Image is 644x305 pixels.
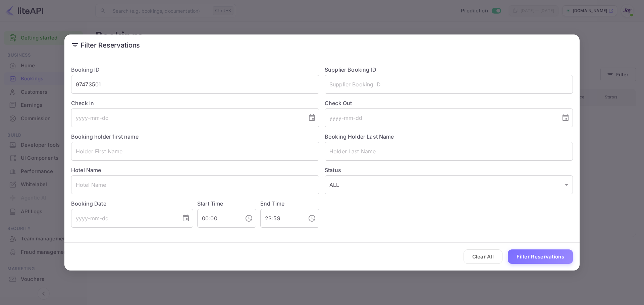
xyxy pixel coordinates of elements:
[71,66,100,73] label: Booking ID
[325,133,394,140] label: Booking Holder Last Name
[179,212,193,225] button: Choose date
[71,209,176,228] input: yyyy-mm-dd
[71,133,139,140] label: Booking holder first name
[71,99,319,107] label: Check In
[325,175,573,194] div: ALL
[305,212,319,225] button: Choose time, selected time is 11:59 PM
[242,212,256,225] button: Choose time, selected time is 12:00 AM
[325,108,556,127] input: yyyy-mm-dd
[559,111,572,125] button: Choose date
[325,99,573,107] label: Check Out
[305,111,319,125] button: Choose date
[71,167,101,173] label: Hotel Name
[71,142,319,161] input: Holder First Name
[64,34,580,56] h2: Filter Reservations
[71,175,319,194] input: Hotel Name
[197,200,223,207] label: Start Time
[260,209,303,228] input: hh:mm
[325,75,573,94] input: Supplier Booking ID
[325,142,573,161] input: Holder Last Name
[71,108,303,127] input: yyyy-mm-dd
[325,66,376,73] label: Supplier Booking ID
[71,75,319,94] input: Booking ID
[464,249,503,264] button: Clear All
[508,249,573,264] button: Filter Reservations
[260,200,284,207] label: End Time
[325,166,573,174] label: Status
[197,209,239,228] input: hh:mm
[71,200,193,208] label: Booking Date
